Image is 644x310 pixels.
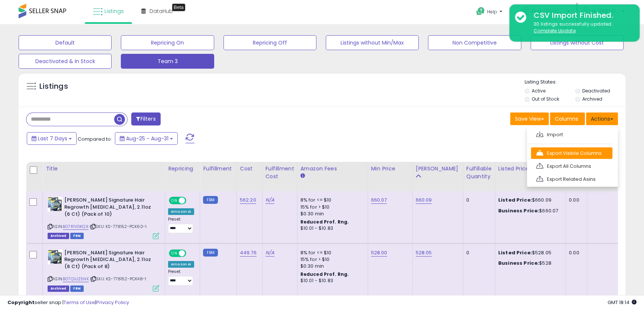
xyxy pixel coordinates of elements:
a: Help [470,1,510,24]
div: ASIN: [48,197,159,238]
label: Archived [582,96,602,102]
small: Amazon Fees. [300,173,305,179]
span: FBM [70,233,84,239]
div: Amazon Fees [300,165,365,173]
b: Reduced Prof. Rng. [300,219,349,225]
div: $660.09 [498,197,560,203]
a: N/A [265,196,274,204]
b: [PERSON_NAME] Signature Hair Regrowth [MEDICAL_DATA], 2.11oz (6 Ct) (Pack of 10) [64,197,155,219]
div: Fulfillable Quantity [466,165,492,180]
div: Repricing [168,165,197,173]
a: N/A [265,249,274,257]
a: Export All Columns [531,160,612,172]
a: B07R1VGKQ9 [63,223,88,230]
b: Business Price: [498,207,539,214]
div: 8% for <= $10 [300,249,362,256]
b: Listed Price: [498,196,532,203]
b: Reduced Prof. Rng. [300,271,349,277]
small: FBM [203,196,218,204]
small: FBM [203,249,218,257]
div: Preset: [168,269,194,286]
div: 0.00 [569,249,581,256]
div: $0.30 min [300,263,362,270]
div: Tooltip anchor [172,4,185,11]
span: Compared to: [78,136,112,143]
div: 0.00 [569,197,581,203]
div: seller snap | | [7,299,129,306]
div: CSV Import Finished. [528,10,634,21]
a: 660.07 [371,196,387,204]
button: Last 7 Days [27,132,77,145]
u: Complete Update [534,27,576,34]
div: $528.05 [498,249,560,256]
h5: Listings [39,81,68,92]
a: 660.09 [416,196,432,204]
strong: Copyright [7,299,35,306]
span: DataHub [149,7,173,15]
div: 15% for > $10 [300,256,362,263]
div: Min Price [371,165,409,173]
span: Help [487,9,497,15]
div: Fulfillment Cost [265,165,294,180]
div: Amazon AI [168,261,194,268]
a: Export Related Asins [531,173,612,185]
button: Listings without Min/Max [326,35,419,50]
label: Active [532,88,545,94]
div: $0.30 min [300,211,362,217]
span: OFF [185,250,197,256]
span: Columns [555,115,578,123]
button: Filters [131,112,160,125]
a: Terms of Use [64,299,95,306]
i: Get Help [476,7,485,16]
a: Import [531,129,612,140]
div: $10.01 - $10.83 [300,278,362,284]
button: Default [19,35,112,50]
a: 449.76 [240,249,257,257]
div: $660.07 [498,208,560,214]
span: OFF [185,198,197,204]
b: Listed Price: [498,249,532,256]
a: 562.20 [240,196,256,204]
a: 528.00 [371,249,387,257]
span: ON [170,198,179,204]
img: 51NnbmSVkYL._SL40_.jpg [48,249,62,264]
span: Listings that have been deleted from Seller Central [48,285,69,292]
button: Team 3 [121,54,214,69]
p: Listing States: [525,79,625,86]
button: Actions [586,112,618,125]
button: Save View [510,112,549,125]
span: ON [170,250,179,256]
span: Listings [104,7,124,15]
b: Business Price: [498,260,539,267]
button: Repricing Off [223,35,316,50]
button: Listings without Cost [531,35,624,50]
button: Deactivated & In Stock [19,54,112,69]
div: Preset: [168,217,194,234]
span: Aug-25 - Aug-31 [126,135,168,142]
a: Export Visible Columns [531,147,612,159]
div: 0 [466,197,489,203]
a: Privacy Policy [96,299,129,306]
span: | SKU: KS-778152-PCK48-1 [90,276,146,282]
div: Listed Price [498,165,563,173]
span: | SKU: KS-778152-PCK60-1 [90,223,146,229]
label: Out of Stock [532,96,559,102]
div: Fulfillment [203,165,233,173]
div: [PERSON_NAME] [416,165,460,173]
div: $528 [498,260,560,267]
span: Last 7 Days [38,135,67,142]
span: Listings that have been deleted from Seller Central [48,233,69,239]
div: 8% for <= $10 [300,197,362,203]
a: B07QVJZ5NK [63,276,89,282]
button: Repricing On [121,35,214,50]
label: Deactivated [582,88,610,94]
button: Non Competitive [428,35,521,50]
span: 2025-09-8 18:14 GMT [608,299,637,306]
a: 528.05 [416,249,432,257]
div: ASIN: [48,249,159,291]
b: [PERSON_NAME] Signature Hair Regrowth [MEDICAL_DATA], 2.11oz (6 Ct) (Pack of 8) [64,249,155,272]
div: $10.01 - $10.83 [300,225,362,232]
img: 51NnbmSVkYL._SL40_.jpg [48,197,62,212]
div: Title [46,165,162,173]
button: Aug-25 - Aug-31 [115,132,178,145]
